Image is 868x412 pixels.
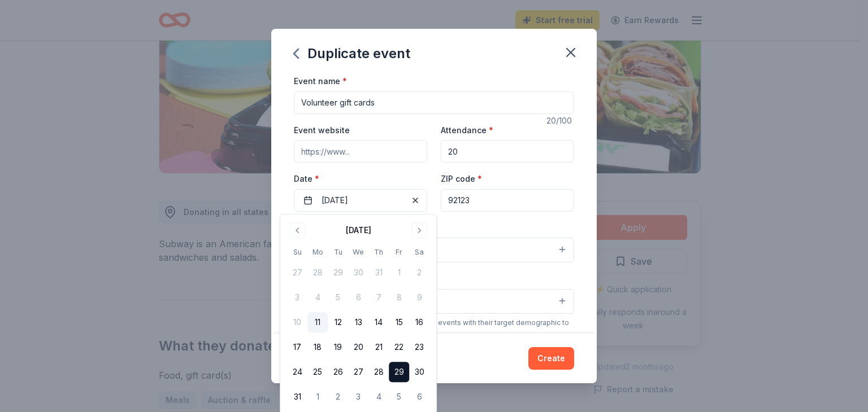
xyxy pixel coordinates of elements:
[441,189,574,212] input: 12345 (U.S. only)
[546,114,574,128] div: 20 /100
[294,125,350,136] label: Event website
[348,387,368,407] button: 3
[409,337,429,357] button: 23
[294,45,410,63] div: Duplicate event
[441,125,493,136] label: Attendance
[389,312,409,332] button: 15
[389,362,409,382] button: 29
[328,387,348,407] button: 2
[389,246,409,258] th: Friday
[368,246,389,258] th: Thursday
[328,362,348,382] button: 26
[389,387,409,407] button: 5
[294,76,347,87] label: Event name
[287,362,307,382] button: 24
[307,362,328,382] button: 25
[368,387,389,407] button: 4
[441,173,482,185] label: ZIP code
[409,387,429,407] button: 6
[328,337,348,357] button: 19
[348,337,368,357] button: 20
[348,312,368,332] button: 13
[409,362,429,382] button: 30
[294,189,427,212] button: [DATE]
[294,173,427,185] label: Date
[411,222,427,238] button: Go to next month
[307,246,328,258] th: Monday
[346,223,371,237] div: [DATE]
[294,91,574,114] input: Spring Fundraiser
[307,387,328,407] button: 1
[289,222,305,238] button: Go to previous month
[294,140,427,163] input: https://www...
[368,362,389,382] button: 28
[287,387,307,407] button: 31
[307,337,328,357] button: 18
[348,362,368,382] button: 27
[328,246,348,258] th: Tuesday
[368,312,389,332] button: 14
[409,312,429,332] button: 16
[409,246,429,258] th: Saturday
[389,337,409,357] button: 22
[328,312,348,332] button: 12
[307,312,328,332] button: 11
[287,246,307,258] th: Sunday
[368,337,389,357] button: 21
[528,347,574,370] button: Create
[348,246,368,258] th: Wednesday
[441,140,574,163] input: 20
[287,337,307,357] button: 17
